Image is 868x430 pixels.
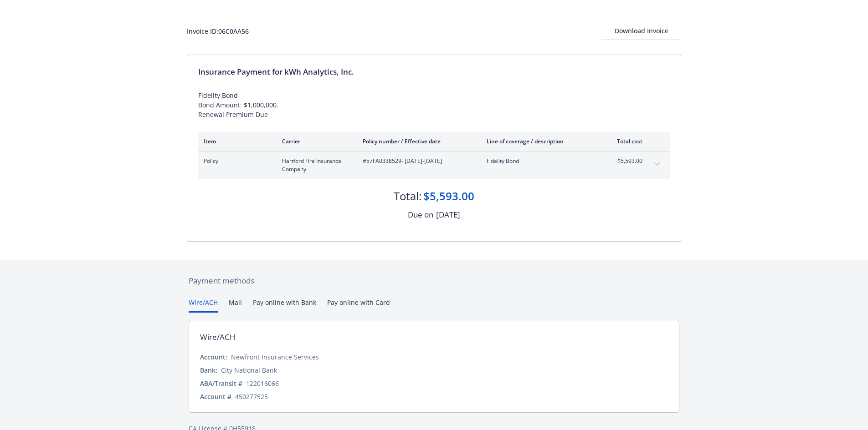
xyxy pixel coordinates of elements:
[487,137,594,145] div: Line of coverage / description
[423,188,474,204] div: $5,593.00
[601,22,681,40] button: Download Invoice
[204,157,267,165] span: Policy
[327,298,390,313] button: Pay online with Card
[231,352,319,362] div: Newfront Insurance Services
[601,22,681,40] div: Download Invoice
[198,66,670,78] div: Insurance Payment for kWh Analytics, Inc.
[198,91,670,119] div: Fidelity Bond Bond Amount: $1,000,000. Renewal Premium Due
[487,157,594,165] span: Fidelity Bond
[650,157,664,172] button: expand content
[200,331,236,343] div: Wire/ACH
[608,137,642,145] div: Total cost
[394,188,421,204] div: Total:
[221,365,277,375] div: City National Bank
[198,152,670,179] div: PolicyHartford Fire Insurance Company#57FA0338529- [DATE]-[DATE]Fidelity Bond$5,593.00expand content
[204,137,267,145] div: Item
[282,137,348,145] div: Carrier
[436,209,460,221] div: [DATE]
[246,379,279,388] div: 122016066
[363,137,472,145] div: Policy number / Effective date
[235,392,268,401] div: 450277525
[200,365,217,375] div: Bank:
[189,298,218,313] button: Wire/ACH
[200,392,231,401] div: Account #
[282,157,348,173] span: Hartford Fire Insurance Company
[229,298,242,313] button: Mail
[189,275,679,287] div: Payment methods
[187,26,249,36] div: Invoice ID: 06C0AA56
[363,157,472,165] span: #57FA0338529 - [DATE]-[DATE]
[200,352,227,362] div: Account:
[253,298,316,313] button: Pay online with Bank
[408,209,433,221] div: Due on
[608,157,642,165] span: $5,593.00
[200,379,242,388] div: ABA/Transit #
